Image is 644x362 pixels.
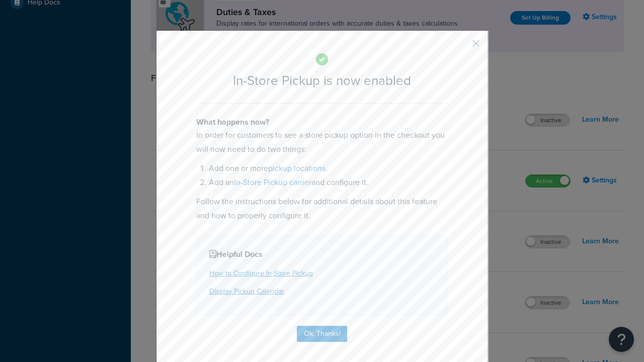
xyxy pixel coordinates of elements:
h4: Helpful Docs [209,248,435,260]
a: In-Store Pickup carrier [234,176,311,188]
h2: In-Store Pickup is now enabled [196,73,448,88]
p: Follow the instructions below for additional details about this feature and how to properly confi... [196,195,448,223]
li: Add one or more . [209,161,448,175]
h4: What happens now? [196,116,448,128]
a: pickup locations [268,162,326,174]
button: Ok, Thanks! [297,326,347,342]
p: In order for customers to see a store pickup option in the checkout you will now need to do two t... [196,128,448,156]
li: Add an and configure it. [209,175,448,190]
a: Display Pickup Calendar [209,286,284,297]
a: How to Configure In-Store Pickup [209,268,313,279]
